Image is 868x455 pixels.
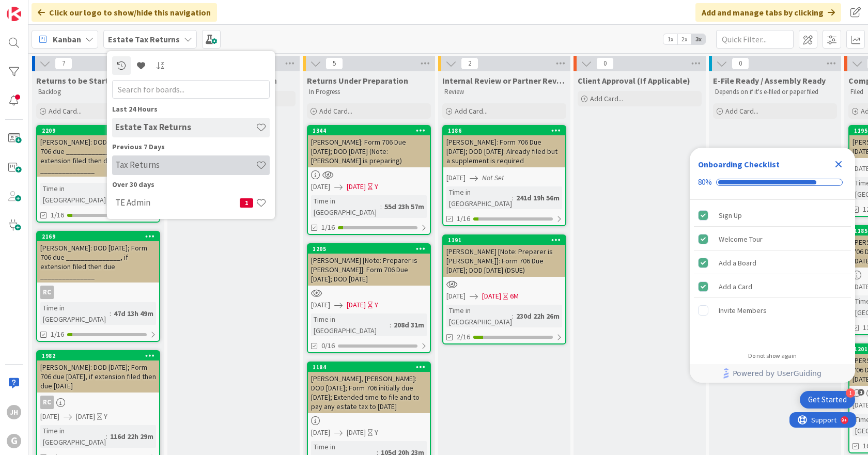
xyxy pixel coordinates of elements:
[732,57,749,70] span: 0
[808,395,847,405] div: Get Started
[443,126,565,167] div: 1186[PERSON_NAME]: Form 706 Due [DATE]; DOD [DATE]: Already filed but a supplement is required
[36,75,118,86] span: Returns to be Started
[311,427,330,438] span: [DATE]
[691,34,705,44] span: 3x
[846,388,855,398] div: 1
[446,186,512,209] div: Time in [GEOGRAPHIC_DATA]
[40,425,106,448] div: Time in [GEOGRAPHIC_DATA]
[830,156,847,172] div: Close Checklist
[690,364,855,383] div: Footer
[111,308,156,319] div: 47d 13h 49m
[590,94,623,103] span: Add Card...
[380,201,382,212] span: :
[443,135,565,167] div: [PERSON_NAME]: Form 706 Due [DATE]; DOD [DATE]: Already filed but a supplement is required
[42,127,159,134] div: 2209
[110,308,111,319] span: :
[112,179,270,190] div: Over 30 days
[38,88,158,96] p: Backlog
[719,233,763,245] div: Welcome Tour
[104,411,107,422] div: Y
[52,4,57,12] div: 9+
[694,275,851,298] div: Add a Card is complete.
[677,34,691,44] span: 2x
[37,360,159,393] div: [PERSON_NAME]: DOD [DATE]; Form 706 due [DATE], if extension filed then due [DATE]
[690,200,855,345] div: Checklist items
[115,160,256,170] h4: Tax Returns
[49,106,82,116] span: Add Card...
[347,181,366,192] span: [DATE]
[444,88,564,96] p: Review
[443,126,565,135] div: 1186
[596,57,614,70] span: 0
[308,363,430,372] div: 1184
[443,236,565,245] div: 1191
[311,313,390,336] div: Time in [GEOGRAPHIC_DATA]
[311,300,330,310] span: [DATE]
[37,351,159,360] div: 1982
[694,204,851,227] div: Sign Up is complete.
[37,232,159,241] div: 2169
[375,300,378,310] div: Y
[375,427,378,438] div: Y
[698,178,712,187] div: 80%
[240,198,253,208] span: 1
[311,181,330,192] span: [DATE]
[326,57,343,70] span: 5
[694,299,851,322] div: Invite Members is incomplete.
[695,364,850,383] a: Powered by UserGuiding
[698,158,780,170] div: Onboarding Checklist
[311,195,380,218] div: Time in [GEOGRAPHIC_DATA]
[313,245,430,253] div: 1205
[719,304,767,317] div: Invite Members
[512,192,514,203] span: :
[37,286,159,299] div: RC
[321,340,335,351] span: 0/16
[715,88,835,96] p: Depends on if it's e-filed or paper filed
[308,254,430,286] div: [PERSON_NAME] [Note: Preparer is [PERSON_NAME]]: Form 706 Due [DATE]; DOD [DATE]
[32,3,217,22] div: Click our logo to show/hide this navigation
[308,126,430,167] div: 1344[PERSON_NAME]: Form 706 Due [DATE]; DOD [DATE] (Note: [PERSON_NAME] is preparing)
[455,106,488,116] span: Add Card...
[7,405,21,419] div: JH
[448,127,565,134] div: 1186
[748,352,797,360] div: Do not show again
[308,372,430,413] div: [PERSON_NAME], [PERSON_NAME]: DOD [DATE]; Form 706 initially due [DATE]; Extended time to file an...
[512,310,514,322] span: :
[391,319,427,331] div: 208d 31m
[698,178,847,187] div: Checklist progress: 80%
[55,57,72,70] span: 7
[112,80,270,99] input: Search for boards...
[37,351,159,393] div: 1982[PERSON_NAME]: DOD [DATE]; Form 706 due [DATE], if extension filed then due [DATE]
[76,411,95,422] span: [DATE]
[40,183,122,206] div: Time in [GEOGRAPHIC_DATA]
[347,427,366,438] span: [DATE]
[457,213,470,224] span: 1/16
[307,75,408,86] span: Returns Under Preparation
[37,135,159,177] div: [PERSON_NAME]: DOD [DATE]; Form 706 due _______________, if extension filed then due _______________
[510,291,519,302] div: 6M
[53,33,81,45] span: Kanban
[7,434,21,448] div: G
[51,210,64,221] span: 1/16
[442,75,566,86] span: Internal Review or Partner Review
[42,233,159,240] div: 2169
[733,367,822,380] span: Powered by UserGuiding
[313,364,430,371] div: 1184
[713,75,826,86] span: E-File Ready / Assembly Ready
[308,244,430,286] div: 1205[PERSON_NAME] [Note: Preparer is [PERSON_NAME]]: Form 706 Due [DATE]; DOD [DATE]
[375,181,378,192] div: Y
[663,34,677,44] span: 1x
[390,319,391,331] span: :
[37,232,159,283] div: 2169[PERSON_NAME]: DOD [DATE]; Form 706 due _______________, if extension filed then due ________...
[115,197,240,208] h4: TE Admin
[112,104,270,115] div: Last 24 Hours
[309,88,429,96] p: In Progress
[719,257,756,269] div: Add a Board
[457,332,470,342] span: 2/16
[461,57,478,70] span: 2
[40,411,59,422] span: [DATE]
[719,209,742,222] div: Sign Up
[40,302,110,325] div: Time in [GEOGRAPHIC_DATA]
[7,7,21,21] img: Visit kanbanzone.com
[446,305,512,327] div: Time in [GEOGRAPHIC_DATA]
